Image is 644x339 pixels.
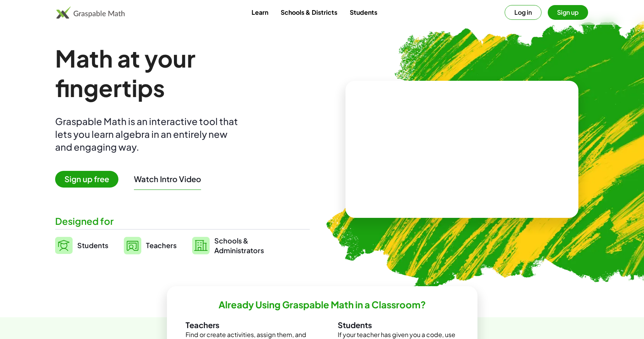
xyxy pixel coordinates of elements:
span: Teachers [146,241,177,250]
button: Watch Intro Video [134,174,201,184]
button: Log in [505,5,542,20]
a: Schools &Administrators [192,236,264,255]
button: Sign up [548,5,588,20]
h3: Students [338,320,459,330]
video: What is this? This is dynamic math notation. Dynamic math notation plays a central role in how Gr... [404,120,520,179]
img: svg%3e [124,237,141,254]
a: Teachers [124,236,177,255]
a: Students [55,236,108,255]
img: svg%3e [192,237,210,254]
h3: Teachers [186,320,307,330]
span: Schools & Administrators [214,236,264,255]
img: svg%3e [55,237,73,254]
a: Schools & Districts [274,5,344,19]
div: Graspable Math is an interactive tool that lets you learn algebra in an entirely new and engaging... [55,115,241,153]
span: Students [77,241,108,250]
h1: Math at your fingertips [55,43,302,103]
a: Students [344,5,384,19]
h2: Already Using Graspable Math in a Classroom? [219,299,426,311]
span: Sign up free [55,171,118,188]
a: Learn [245,5,274,19]
div: Designed for [55,215,310,228]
